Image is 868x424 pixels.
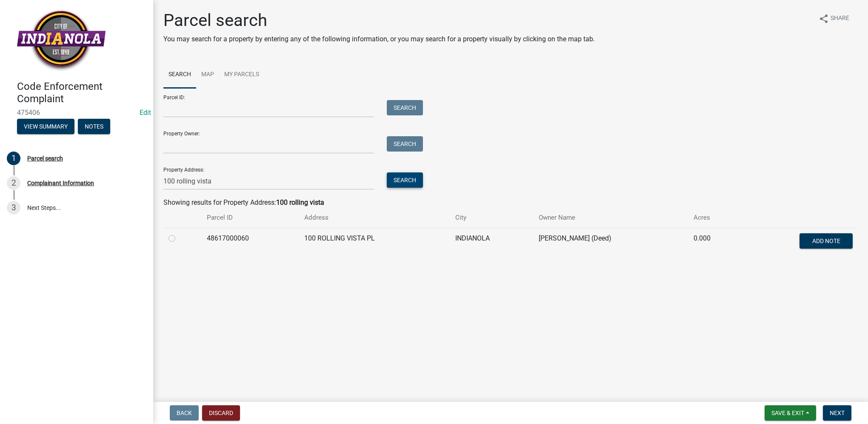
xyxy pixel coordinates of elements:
wm-modal-confirm: Summary [17,123,74,130]
span: Add Note [812,237,840,244]
wm-modal-confirm: Edit Application Number [140,109,151,117]
a: Map [196,61,219,89]
h4: Code Enforcement Complaint [17,80,146,105]
button: Add Note [799,233,853,249]
i: share [819,14,829,24]
td: 0.000 [688,228,740,256]
button: shareShare [812,10,856,27]
wm-modal-confirm: Notes [78,123,110,130]
button: Next [823,405,851,421]
button: Notes [78,119,110,134]
td: 48617000060 [202,228,300,256]
td: 100 ROLLING VISTA PL [299,228,450,256]
td: INDIANOLA [450,228,534,256]
a: Search [163,61,196,89]
div: 3 [7,201,20,215]
div: Parcel search [27,155,63,161]
span: Back [177,410,192,416]
a: My Parcels [219,61,264,89]
th: Acres [688,208,740,228]
button: Search [387,136,423,152]
button: Back [170,405,199,421]
div: Complainant Information [27,180,94,186]
img: City of Indianola, Iowa [17,9,106,72]
strong: 100 rolling vista [276,198,324,206]
td: [PERSON_NAME] (Deed) [534,228,688,256]
div: 2 [7,176,20,190]
span: Save & Exit [771,410,804,416]
button: Save & Exit [765,405,816,421]
th: City [450,208,534,228]
button: View Summary [17,119,74,134]
h1: Parcel search [163,10,595,31]
button: Discard [202,405,240,421]
th: Address [299,208,450,228]
div: Showing results for Property Address: [163,198,858,208]
div: 1 [7,152,20,165]
th: Parcel ID [202,208,300,228]
span: Share [831,14,849,24]
button: Search [387,172,423,188]
p: You may search for a property by entering any of the following information, or you may search for... [163,34,595,44]
span: 475406 [17,109,136,117]
button: Search [387,100,423,115]
a: Edit [140,109,151,117]
th: Owner Name [534,208,688,228]
span: Next [830,410,845,416]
